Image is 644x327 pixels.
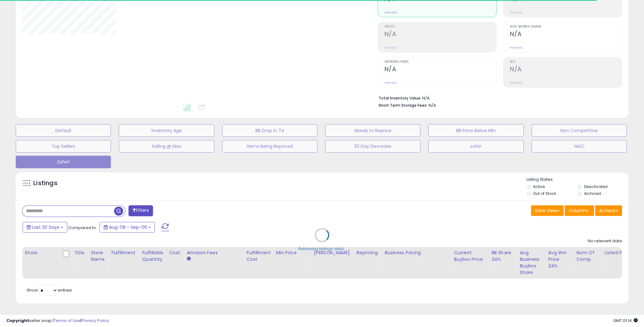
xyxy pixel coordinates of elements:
button: BB Price Below Min [428,124,523,137]
button: Non Competitive [532,124,627,137]
button: Selling @ Max [119,140,214,153]
h2: N/A [510,30,622,39]
small: Prev: N/A [385,11,397,14]
button: Items Being Repriced [222,140,317,153]
button: BB Drop in 7d [222,124,317,137]
button: Zafer1 [16,156,111,168]
span: N/A [428,102,436,108]
div: Retrieving listings data.. [298,246,346,252]
span: Ordered Items [385,60,496,64]
button: zafer [428,140,523,153]
a: Terms of Use [54,318,80,324]
a: Privacy Policy [81,318,109,324]
span: Avg. Buybox Share [510,25,622,29]
h2: N/A [385,30,496,39]
span: Profit [385,25,496,29]
span: ROI [510,60,622,64]
small: Prev: N/A [510,81,522,85]
button: Needs to Reprice [325,124,420,137]
button: 30 Day Decrease [325,140,420,153]
small: Prev: N/A [385,46,397,50]
small: Prev: N/A [385,81,397,85]
button: NACI [532,140,627,153]
small: Prev: N/A [510,46,522,50]
small: Prev: N/A [510,11,522,14]
b: Short Term Storage Fees: [379,103,428,108]
button: Top Sellers [16,140,111,153]
button: Default [16,124,111,137]
button: Inventory Age [119,124,214,137]
div: seller snap | | [6,318,109,324]
span: 2025-10-7 01:14 GMT [613,318,638,324]
strong: Copyright [6,318,29,324]
h2: N/A [385,66,496,74]
li: N/A [379,94,617,101]
h2: N/A [510,66,622,74]
b: Total Inventory Value: [379,95,421,101]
